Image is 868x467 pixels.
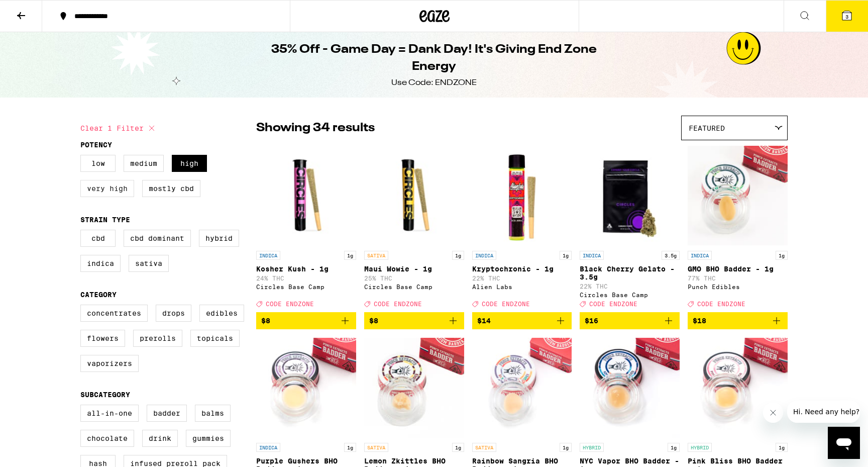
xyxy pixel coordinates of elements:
p: SATIVA [364,251,388,260]
p: 77% THC [688,275,788,282]
label: Edibles [199,305,244,322]
span: $14 [477,317,491,325]
a: Open page for Maui Wowie - 1g from Circles Base Camp [364,145,464,312]
button: 3 [826,1,868,32]
div: Punch Edibles [688,284,788,290]
p: INDICA [688,251,712,260]
span: Featured [689,124,725,132]
button: Add to bag [688,312,788,329]
h1: 35% Off - Game Day = Dank Day! It's Giving End Zone Energy [251,41,617,75]
img: Punch Edibles - Pink Bliss BHO Badder - 1g [688,337,788,438]
legend: Category [80,291,117,299]
p: HYBRID [580,443,604,452]
label: All-In-One [80,405,139,422]
label: Badder [147,405,187,422]
p: 1g [452,251,464,260]
img: Circles Base Camp - Black Cherry Gelato - 3.5g [580,145,680,246]
p: SATIVA [364,443,388,452]
a: Open page for GMO BHO Badder - 1g from Punch Edibles [688,145,788,312]
p: 1g [344,251,356,260]
div: Circles Base Camp [580,292,680,298]
label: Vaporizers [80,355,139,372]
p: Black Cherry Gelato - 3.5g [580,265,680,281]
label: Sativa [129,255,169,272]
div: Alien Labs [472,284,572,290]
label: Drops [156,305,191,322]
iframe: Button to launch messaging window [828,427,860,459]
legend: Potency [80,141,112,149]
p: INDICA [256,443,280,452]
p: HYBRID [688,443,712,452]
label: Very High [80,180,134,197]
span: $8 [369,317,378,325]
iframe: Message from company [787,401,860,423]
span: $16 [585,317,598,325]
img: Circles Base Camp - Maui Wowie - 1g [364,145,464,246]
span: CODE ENDZONE [697,301,745,307]
p: 3.5g [662,251,680,260]
label: Flowers [80,330,125,347]
button: Add to bag [580,312,680,329]
label: CBD [80,230,116,247]
p: 1g [344,443,356,452]
img: Punch Edibles - Rainbow Sangria BHO Badder - 1g [472,337,572,438]
div: Circles Base Camp [364,284,464,290]
span: $18 [693,317,706,325]
img: Circles Base Camp - Kosher Kush - 1g [256,145,356,246]
img: Punch Edibles - Purple Gushers BHO Badder - 1g [256,337,356,438]
label: Chocolate [80,430,134,447]
img: Punch Edibles - NYC Vapor BHO Badder - 1g [580,337,680,438]
span: $8 [261,317,270,325]
p: 24% THC [256,275,356,282]
p: INDICA [256,251,280,260]
label: Medium [124,155,164,172]
iframe: Close message [763,403,783,423]
p: GMO BHO Badder - 1g [688,265,788,273]
span: CODE ENDZONE [374,301,422,307]
a: Open page for Black Cherry Gelato - 3.5g from Circles Base Camp [580,145,680,312]
label: Mostly CBD [142,180,200,197]
label: Concentrates [80,305,148,322]
img: Punch Edibles - Lemon Zkittles BHO Badder - 1g [364,337,464,438]
p: Maui Wowie - 1g [364,265,464,273]
label: Prerolls [133,330,182,347]
span: CODE ENDZONE [482,301,530,307]
p: 1g [560,443,572,452]
p: Kosher Kush - 1g [256,265,356,273]
div: Circles Base Camp [256,284,356,290]
button: Add to bag [364,312,464,329]
img: Alien Labs - Kryptochronic - 1g [472,145,572,246]
a: Open page for Kosher Kush - 1g from Circles Base Camp [256,145,356,312]
label: Gummies [186,430,231,447]
p: 1g [668,443,680,452]
a: Open page for Kryptochronic - 1g from Alien Labs [472,145,572,312]
p: INDICA [472,251,496,260]
legend: Strain Type [80,216,130,224]
p: 1g [452,443,464,452]
label: Topicals [190,330,240,347]
p: SATIVA [472,443,496,452]
label: Low [80,155,116,172]
span: CODE ENDZONE [589,301,637,307]
button: Clear 1 filter [80,116,158,141]
p: 1g [560,251,572,260]
p: INDICA [580,251,604,260]
p: Kryptochronic - 1g [472,265,572,273]
p: Showing 34 results [256,120,375,137]
button: Add to bag [472,312,572,329]
p: 22% THC [472,275,572,282]
span: CODE ENDZONE [266,301,314,307]
button: Add to bag [256,312,356,329]
p: 22% THC [580,283,680,290]
p: 25% THC [364,275,464,282]
div: Use Code: ENDZONE [391,77,477,88]
label: Balms [195,405,231,422]
label: High [172,155,207,172]
label: CBD Dominant [124,230,191,247]
label: Drink [142,430,178,447]
p: 1g [776,443,788,452]
label: Indica [80,255,121,272]
legend: Subcategory [80,391,130,399]
img: Punch Edibles - GMO BHO Badder - 1g [688,145,788,246]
